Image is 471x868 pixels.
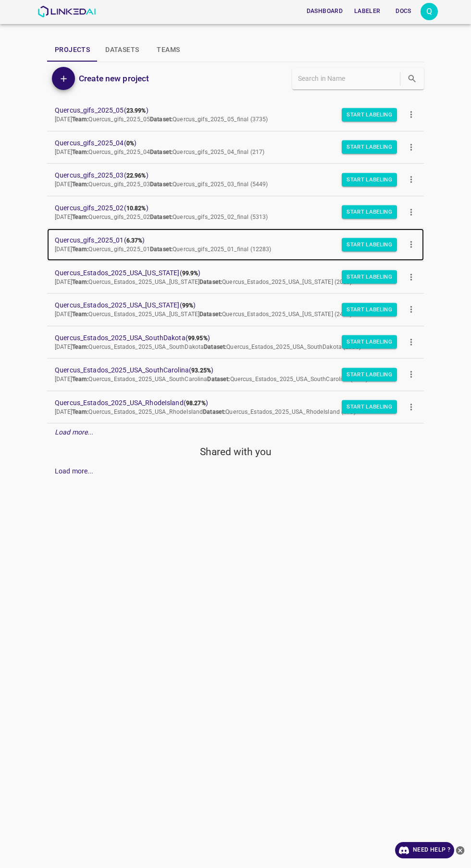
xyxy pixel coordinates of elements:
[47,423,424,441] div: Load more...
[55,138,401,148] span: Quercus_gifs_2025_04 ( )
[400,104,422,126] button: more
[199,279,222,285] b: Dataset:
[72,181,89,188] b: Team:
[98,38,147,62] button: Datasets
[147,38,190,62] button: Teams
[55,376,368,383] span: [DATE] Quercus_Estados_2025_USA_SouthCarolina Quercus_Estados_2025_USA_SouthCarolina (2000)
[47,229,424,261] a: Quercus_gifs_2025_01(6.37%)[DATE]Team:Quercus_gifs_2025_01Dataset:Quercus_gifs_2025_01_final (12283)
[72,279,89,285] b: Team:
[188,335,208,342] b: 99.95%
[75,72,149,85] a: Create new project
[47,462,424,480] div: Load more...
[55,344,361,350] span: [DATE] Quercus_Estados_2025_USA_SouthDakota Quercus_Estados_2025_USA_SouthDakota (2000)
[298,72,398,86] input: Search in Name
[191,367,211,374] b: 93.25%
[342,140,397,154] button: Start Labeling
[203,408,225,415] b: Dataset:
[150,214,173,220] b: Dataset:
[182,270,198,277] b: 99.9%
[72,408,89,415] b: Team:
[342,238,397,251] button: Start Labeling
[400,299,422,320] button: more
[47,99,424,131] a: Quercus_gifs_2025_05(23.99%)[DATE]Team:Quercus_gifs_2025_05Dataset:Quercus_gifs_2025_05_final (3735)
[55,246,272,253] span: [DATE] Quercus_gifs_2025_01 Quercus_gifs_2025_01_final (12283)
[37,6,96,17] img: LinkedAI
[47,445,424,459] h5: Shared with you
[55,408,356,415] span: [DATE] Quercus_Estados_2025_USA_RhodeIsland Quercus_Estados_2025_USA_RhodeIsland (173)
[150,181,173,188] b: Dataset:
[207,376,230,383] b: Dataset:
[126,205,146,212] b: 10.82%
[47,358,424,391] a: Quercus_Estados_2025_USA_SouthCarolina(93.25%)[DATE]Team:Quercus_Estados_2025_USA_SouthCarolinaDa...
[402,69,422,89] button: search
[72,344,89,350] b: Team:
[55,214,268,220] span: [DATE] Quercus_gifs_2025_02 Quercus_gifs_2025_02_final (5313)
[342,173,397,186] button: Start Labeling
[47,38,98,62] button: Projects
[47,326,424,358] a: Quercus_Estados_2025_USA_SouthDakota(99.95%)[DATE]Team:Quercus_Estados_2025_USA_SouthDakotaDatase...
[55,149,264,155] span: [DATE] Quercus_gifs_2025_04 Quercus_gifs_2025_04_final (217)
[150,116,173,123] b: Dataset:
[350,3,384,19] button: Labeler
[55,235,401,245] span: Quercus_gifs_2025_01 ( )
[400,201,422,223] button: more
[301,1,348,21] a: Dashboard
[199,311,222,318] b: Dataset:
[52,67,75,90] button: Add
[400,266,422,288] button: more
[400,364,422,385] button: more
[72,149,89,155] b: Team:
[386,1,421,21] a: Docs
[47,164,424,196] a: Quercus_gifs_2025_03(22.96%)[DATE]Team:Quercus_gifs_2025_03Dataset:Quercus_gifs_2025_03_final (5449)
[47,391,424,423] a: Quercus_Estados_2025_USA_RhodeIsland(98.27%)[DATE]Team:Quercus_Estados_2025_USA_RhodeIslandDatase...
[47,261,424,294] a: Quercus_Estados_2025_USA_[US_STATE](99.9%)[DATE]Team:Quercus_Estados_2025_USA_[US_STATE]Dataset:Q...
[400,331,422,353] button: more
[342,368,397,381] button: Start Labeling
[182,302,193,309] b: 99%
[454,842,466,858] button: close-help
[348,1,386,21] a: Labeler
[72,214,89,220] b: Team:
[55,268,401,278] span: Quercus_Estados_2025_USA_[US_STATE] ( )
[55,398,401,408] span: Quercus_Estados_2025_USA_RhodeIsland ( )
[342,108,397,121] button: Start Labeling
[400,234,422,255] button: more
[72,376,89,383] b: Team:
[72,246,89,253] b: Team:
[342,335,397,349] button: Start Labeling
[421,3,438,20] button: Open settings
[342,270,397,284] button: Start Labeling
[303,3,347,19] button: Dashboard
[400,169,422,191] button: more
[55,466,94,476] div: Load more...
[126,140,134,147] b: 0%
[55,428,94,436] em: Load more...
[150,246,173,253] b: Dataset:
[395,842,454,858] a: Need Help ?
[186,400,206,407] b: 98.27%
[150,149,173,155] b: Dataset:
[55,365,401,375] span: Quercus_Estados_2025_USA_SouthCarolina ( )
[400,136,422,158] button: more
[55,300,401,310] span: Quercus_Estados_2025_USA_[US_STATE] ( )
[421,3,438,20] div: Q
[342,303,397,316] button: Start Labeling
[342,400,397,414] button: Start Labeling
[342,205,397,219] button: Start Labeling
[72,116,89,123] b: Team:
[79,72,149,85] h6: Create new project
[55,105,401,115] span: Quercus_gifs_2025_05 ( )
[126,172,146,179] b: 22.96%
[388,3,419,19] button: Docs
[126,107,146,114] b: 23.99%
[55,116,268,123] span: [DATE] Quercus_gifs_2025_05 Quercus_gifs_2025_05_final (3735)
[126,237,143,244] b: 6.37%
[55,311,352,318] span: [DATE] Quercus_Estados_2025_USA_[US_STATE] Quercus_Estados_2025_USA_[US_STATE] (2495)
[55,170,401,180] span: Quercus_gifs_2025_03 ( )
[55,203,401,213] span: Quercus_gifs_2025_02 ( )
[400,396,422,418] button: more
[47,294,424,326] a: Quercus_Estados_2025_USA_[US_STATE](99%)[DATE]Team:Quercus_Estados_2025_USA_[US_STATE]Dataset:Que...
[204,344,226,350] b: Dataset:
[47,131,424,164] a: Quercus_gifs_2025_04(0%)[DATE]Team:Quercus_gifs_2025_04Dataset:Quercus_gifs_2025_04_final (217)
